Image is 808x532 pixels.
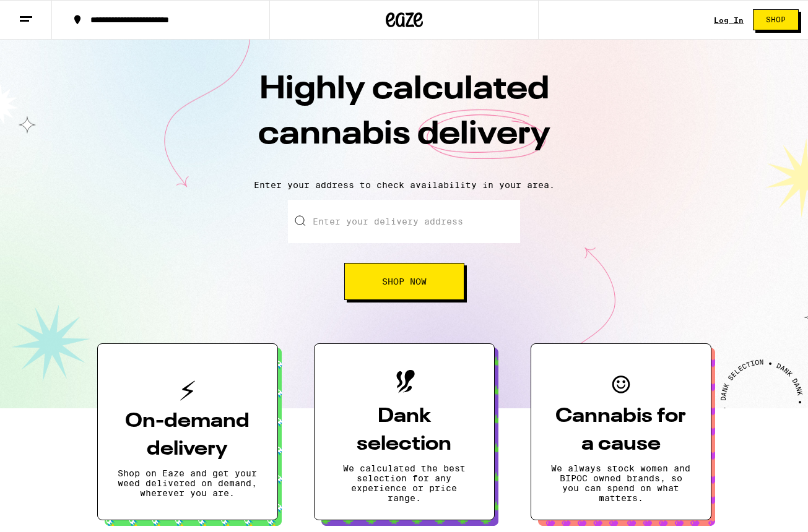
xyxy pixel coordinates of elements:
a: Log In [714,16,744,24]
button: Dank selectionWe calculated the best selection for any experience or price range. [314,343,495,520]
h3: Cannabis for a cause [551,403,691,458]
p: Enter your address to check availability in your area. [12,180,796,190]
p: We calculated the best selection for any experience or price range. [334,463,474,503]
button: On-demand deliveryShop on Eaze and get your weed delivered on demand, wherever you are. [97,343,278,520]
button: Cannabis for a causeWe always stock women and BIPOC owned brands, so you can spend on what matters. [531,343,711,520]
span: Shop [766,16,786,24]
p: We always stock women and BIPOC owned brands, so you can spend on what matters. [551,463,691,503]
button: Shop Now [344,263,464,300]
p: Shop on Eaze and get your weed delivered on demand, wherever you are. [118,468,258,498]
input: Enter your delivery address [288,200,520,243]
h1: Highly calculated cannabis delivery [188,67,621,170]
a: Shop [744,9,808,30]
h3: On-demand delivery [118,408,258,463]
h3: Dank selection [334,403,474,458]
span: Shop Now [382,277,427,286]
button: Shop [753,9,799,30]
